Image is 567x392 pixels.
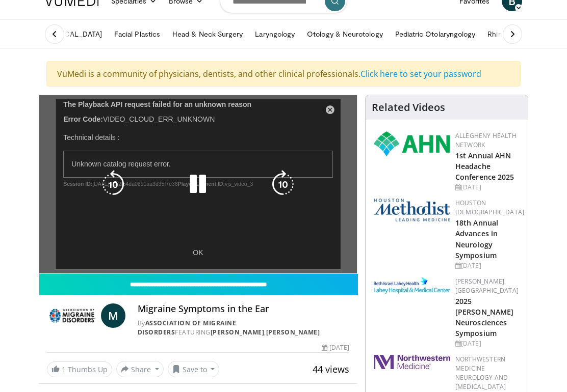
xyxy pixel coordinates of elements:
[46,61,521,87] div: VuMedi is a community of physicians, dentists, and other clinical professionals.
[455,277,519,295] a: [PERSON_NAME][GEOGRAPHIC_DATA]
[138,303,349,315] h4: Migraine Symptoms in the Ear
[39,95,357,273] video-js: Video Player
[101,303,125,328] a: M
[47,303,97,328] img: Association of Migraine Disorders
[455,339,520,348] div: [DATE]
[360,68,481,79] a: Click here to set your password
[313,363,349,375] span: 44 views
[322,343,349,352] div: [DATE]
[211,328,265,337] a: [PERSON_NAME]
[168,361,220,377] button: Save to
[455,261,524,270] div: [DATE]
[62,365,66,374] span: 1
[116,361,164,377] button: Share
[249,24,301,44] a: Laryngology
[138,319,349,337] div: By FEATURING ,
[47,361,112,377] a: 1 Thumbs Up
[108,24,166,44] a: Facial Plastics
[455,218,498,260] a: 18th Annual Advances in Neurology Symposium
[266,328,320,337] a: [PERSON_NAME]
[389,24,482,44] a: Pediatric Otolaryngology
[301,24,389,44] a: Otology & Neurotology
[455,296,513,338] a: 2025 [PERSON_NAME] Neurosciences Symposium
[138,319,237,337] a: Association of Migraine Disorders
[455,199,524,216] a: Houston [DEMOGRAPHIC_DATA]
[166,24,249,44] a: Head & Neck Surgery
[481,24,557,44] a: Rhinology & Allergy
[374,199,450,221] img: 5e4488cc-e109-4a4e-9fd9-73bb9237ee91.png.150x105_q85_autocrop_double_scale_upscale_version-0.2.png
[455,183,520,192] div: [DATE]
[374,277,450,294] img: e7977282-282c-4444-820d-7cc2733560fd.jpg.150x105_q85_autocrop_double_scale_upscale_version-0.2.jpg
[374,131,450,156] img: 628ffacf-ddeb-4409-8647-b4d1102df243.png.150x105_q85_autocrop_double_scale_upscale_version-0.2.png
[455,151,514,182] a: 1st Annual AHN Headache Conference 2025
[455,355,508,391] a: Northwestern Medicine Neurology and [MEDICAL_DATA]
[374,355,450,369] img: 2a462fb6-9365-492a-ac79-3166a6f924d8.png.150x105_q85_autocrop_double_scale_upscale_version-0.2.jpg
[455,131,517,149] a: Allegheny Health Network
[372,101,445,114] h4: Related Videos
